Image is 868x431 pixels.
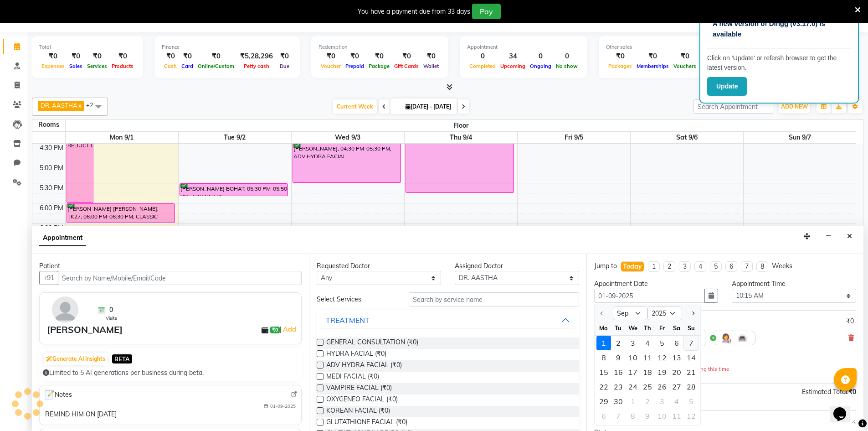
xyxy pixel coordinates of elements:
div: Saturday, October 11, 2025 [669,409,684,423]
div: Monday, September 8, 2025 [596,350,611,365]
div: ₹0 [67,51,85,62]
div: Fr [655,321,669,335]
div: Sunday, October 12, 2025 [684,409,699,423]
div: Tuesday, September 16, 2025 [611,365,626,379]
div: 30 [611,394,626,409]
p: Click on ‘Update’ or refersh browser to get the latest version. [707,53,851,73]
div: Mo [596,321,611,335]
button: TREATMENT [320,312,575,328]
div: Tu [611,321,626,335]
div: Thursday, October 9, 2025 [640,409,655,423]
div: ₹0 [162,51,179,62]
div: 4 [640,336,655,350]
div: Friday, October 10, 2025 [655,409,669,423]
div: Monday, October 6, 2025 [596,409,611,423]
div: TREATMENT [326,315,370,326]
div: Appointment Date [594,279,719,289]
div: ₹0 [109,51,136,62]
input: Search by Name/Mobile/Email/Code [58,271,302,285]
span: Cash [162,63,179,69]
div: 9 [611,350,626,365]
button: Generate AI Insights [44,353,108,365]
div: 6:00 PM [38,203,65,213]
span: Visits [106,315,117,322]
div: 0 [554,51,580,62]
div: 25 [640,379,655,394]
span: OXYGENEO FACIAL (₹0) [326,395,398,406]
div: Other sales [606,43,754,51]
span: DR. AASTHA [41,102,77,109]
div: Finance [162,43,293,51]
a: September 6, 2025 [674,132,699,143]
div: Monday, September 22, 2025 [596,379,611,394]
div: Wednesday, September 17, 2025 [626,365,640,379]
div: Friday, September 26, 2025 [655,379,669,394]
div: 12 [684,409,699,423]
span: HYDRA FACIAL (₹0) [326,349,386,360]
div: Monday, September 15, 2025 [596,365,611,379]
a: September 4, 2025 [448,132,474,143]
img: Hairdresser.png [720,332,731,343]
div: 14 [684,350,699,365]
div: ₹0 [195,51,236,62]
div: Appointment [467,43,580,51]
div: Friday, September 5, 2025 [655,336,669,350]
span: No show [554,63,580,69]
div: Sunday, September 28, 2025 [684,379,699,394]
span: Notes [43,389,72,401]
div: Sa [669,321,684,335]
div: Friday, September 12, 2025 [655,350,669,365]
span: Gift Cards [392,63,421,69]
div: Total [39,43,136,51]
span: Ongoing [528,63,554,69]
a: x [77,102,82,109]
div: Wednesday, September 10, 2025 [626,350,640,365]
div: 28 [684,379,699,394]
li: 5 [710,261,722,272]
span: Memberships [634,63,671,69]
span: Package [366,63,392,69]
span: GENERAL CONSULTATION (₹0) [326,338,418,349]
input: Search by service name [409,292,579,306]
div: REMIND HIM ON [DATE] [45,410,117,419]
span: Appointment [39,230,86,246]
div: 10 [626,350,640,365]
a: September 1, 2025 [108,132,135,143]
span: Online/Custom [195,63,236,69]
div: Assigned Doctor [455,261,579,271]
div: 2 [640,394,655,409]
div: 8 [626,409,640,423]
select: Select month [613,306,647,320]
span: Completed [467,63,498,69]
span: ₹0 [848,388,856,396]
div: 5 [655,336,669,350]
div: Th [640,321,655,335]
div: 7 [611,409,626,423]
div: ₹0 [634,51,671,62]
div: Weeks [772,261,792,271]
div: Thursday, September 25, 2025 [640,379,655,394]
span: +2 [86,101,100,109]
div: 0 [528,51,554,62]
div: 24 [626,379,640,394]
span: Floor [66,120,857,131]
div: 6 [596,409,611,423]
div: 22 [596,379,611,394]
div: 11 [640,350,655,365]
div: Tuesday, September 23, 2025 [611,379,626,394]
span: 0 [109,305,113,315]
span: GLUTATHIONE FACIAL (₹0) [326,417,407,429]
button: ADD NEW [779,100,810,113]
div: Limited to 5 AI generations per business during beta. [43,368,298,378]
li: 6 [725,261,737,272]
img: Interior.png [737,332,748,343]
div: ₹0 [343,51,366,62]
div: Appointment Time [732,279,856,289]
span: Card [179,63,195,69]
div: 7 [684,336,699,350]
span: VAMPIRE FACIAL (₹0) [326,383,392,395]
span: Packages [606,63,634,69]
button: +91 [39,271,58,285]
div: Wednesday, September 3, 2025 [626,336,640,350]
span: ADV HYDRA FACIAL (₹0) [326,360,402,372]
